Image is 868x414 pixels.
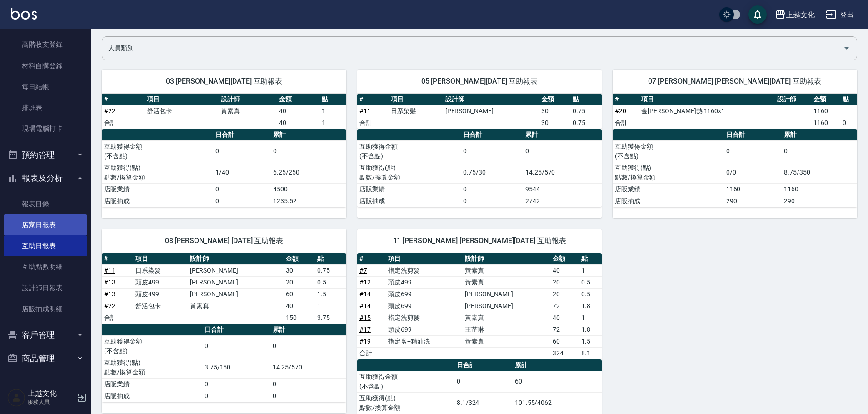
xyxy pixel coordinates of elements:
[523,140,602,162] td: 0
[102,390,202,402] td: 店販抽成
[463,324,550,335] td: 王芷琳
[213,129,271,141] th: 日合計
[513,371,602,392] td: 60
[102,253,346,324] table: a dense table
[4,34,87,55] a: 高階收支登錄
[523,129,602,141] th: 累計
[389,105,443,117] td: 日系染髮
[315,276,346,288] td: 0.5
[639,105,775,117] td: 金[PERSON_NAME]熱 1160x1
[357,162,461,183] td: 互助獲得(點) 點數/換算金額
[775,94,811,105] th: 設計師
[461,129,523,141] th: 日合計
[782,162,857,183] td: 8.75/350
[523,195,602,207] td: 2742
[133,264,188,276] td: 日系染髮
[359,290,371,298] a: #14
[102,253,133,265] th: #
[359,326,371,333] a: #17
[188,288,284,300] td: [PERSON_NAME]
[4,166,87,190] button: 報表及分析
[359,314,371,321] a: #15
[357,183,461,195] td: 店販業績
[11,8,37,20] img: Logo
[550,335,579,347] td: 60
[271,129,346,141] th: 累計
[624,77,846,86] span: 07 [PERSON_NAME] [PERSON_NAME][DATE] 互助報表
[213,162,271,183] td: 1/40
[188,253,284,265] th: 設計師
[4,299,87,319] a: 店販抽成明細
[579,288,602,300] td: 0.5
[443,105,539,117] td: [PERSON_NAME]
[550,288,579,300] td: 20
[106,40,839,56] input: 人員名稱
[4,143,87,167] button: 預約管理
[550,312,579,324] td: 40
[104,290,115,298] a: #13
[539,94,570,105] th: 金額
[271,162,346,183] td: 6.25/250
[277,94,319,105] th: 金額
[315,264,346,276] td: 0.75
[570,117,602,129] td: 0.75
[579,276,602,288] td: 0.5
[579,300,602,312] td: 1.8
[145,94,219,105] th: 項目
[463,253,550,265] th: 設計師
[613,94,857,129] table: a dense table
[284,288,315,300] td: 60
[219,105,277,117] td: 黃素真
[202,378,270,390] td: 0
[357,117,389,129] td: 合計
[315,253,346,265] th: 點
[102,335,202,357] td: 互助獲得金額 (不含點)
[386,276,463,288] td: 頭皮499
[579,324,602,335] td: 1.8
[270,335,346,357] td: 0
[319,105,346,117] td: 1
[270,390,346,402] td: 0
[539,117,570,129] td: 30
[104,107,115,115] a: #22
[113,236,335,245] span: 08 [PERSON_NAME] [DATE] 互助報表
[811,94,840,105] th: 金額
[639,94,775,105] th: 項目
[319,117,346,129] td: 1
[284,312,315,324] td: 150
[386,335,463,347] td: 指定剪+精油洗
[270,378,346,390] td: 0
[102,94,346,129] table: a dense table
[102,162,213,183] td: 互助獲得(點) 點數/換算金額
[550,347,579,359] td: 324
[839,41,854,55] button: Open
[102,140,213,162] td: 互助獲得金額 (不含點)
[284,264,315,276] td: 30
[461,183,523,195] td: 0
[613,129,857,207] table: a dense table
[461,195,523,207] td: 0
[357,129,602,207] table: a dense table
[513,359,602,371] th: 累計
[357,253,602,359] table: a dense table
[359,338,371,345] a: #19
[202,324,270,336] th: 日合計
[4,194,87,214] a: 報表目錄
[357,371,454,392] td: 互助獲得金額 (不含點)
[4,278,87,299] a: 設計師日報表
[523,183,602,195] td: 9544
[539,105,570,117] td: 30
[277,117,319,129] td: 40
[4,55,87,76] a: 材料自購登錄
[550,300,579,312] td: 72
[213,195,271,207] td: 0
[811,117,840,129] td: 1160
[315,288,346,300] td: 1.5
[133,253,188,265] th: 項目
[359,279,371,286] a: #12
[748,5,767,24] button: save
[443,94,539,105] th: 設計師
[724,162,782,183] td: 0/0
[613,94,639,105] th: #
[28,389,74,398] h5: 上越文化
